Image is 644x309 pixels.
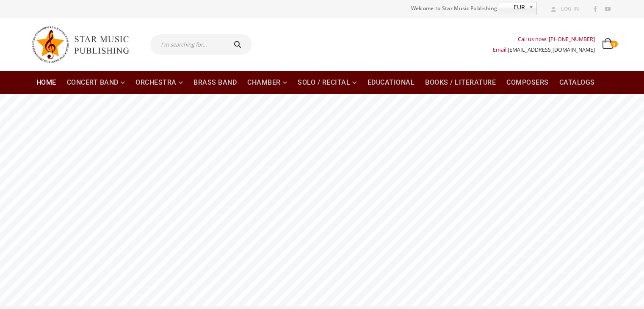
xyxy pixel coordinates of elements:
button: Search [225,34,252,55]
span: Welcome to Star Music Publishing [411,2,498,15]
a: Books / Literature [420,71,501,94]
a: Log In [548,3,579,14]
a: Brass Band [188,71,242,94]
a: Orchestra [130,71,188,94]
a: Composers [501,71,554,94]
a: Concert Band [62,71,130,94]
div: Call us now: [PHONE_NUMBER] [493,34,595,44]
div: Email: [493,44,595,55]
a: Solo / Recital [293,71,362,94]
a: Educational [362,71,420,94]
a: [EMAIL_ADDRESS][DOMAIN_NAME] [508,46,595,53]
span: 0 [611,41,617,47]
a: Youtube [602,4,613,15]
a: Home [31,71,61,94]
img: Star Music Publishing [31,22,137,67]
input: I'm searching for... [150,34,225,55]
a: Chamber [242,71,292,94]
a: Catalogs [554,71,600,94]
span: EUR [499,2,525,12]
a: Facebook [590,4,601,15]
